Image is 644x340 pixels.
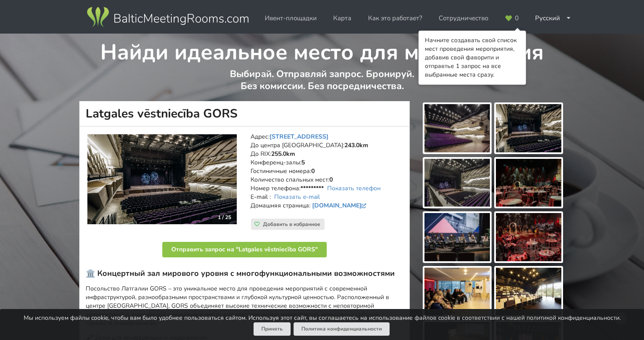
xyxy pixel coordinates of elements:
h1: Latgales vēstniecība GORS [79,101,410,127]
img: Latgales vēstniecība GORS | Резекне | Площадка для мероприятий - фото галереи [496,159,561,207]
address: Адрес: До центра [GEOGRAPHIC_DATA]: До RIX: Конференц-залы: Гостиничные номера: Количество спальн... [251,133,403,219]
strong: 5 [301,158,305,167]
img: Latgales vēstniecība GORS | Резекне | Площадка для мероприятий - фото галереи [424,159,490,207]
span: Добавить в избранное [263,221,320,228]
button: Отправить запрос на "Latgales vēstniecība GORS" [162,242,327,257]
a: Сотрудничество [433,10,494,27]
a: Ивент-площадки [259,10,323,27]
a: Политика конфиденциальности [294,322,390,336]
strong: 243.0km [344,141,368,149]
img: Latgales vēstniecība GORS | Резекне | Площадка для мероприятий - фото галереи [424,213,490,261]
p: Посольство Латгалии GORS – это уникальное место для проведения мероприятий с современной инфрастр... [86,284,403,328]
h1: Найди идеальное место для мероприятия [80,34,565,66]
div: 1 / 25 [213,211,236,224]
img: Latgales vēstniecība GORS | Резекне | Площадка для мероприятий - фото галереи [496,268,561,316]
strong: 0 [329,176,333,184]
div: Русский [529,10,577,27]
div: Начните создавать свой список мест проведения мероприятия, добавив свой фаворити и отправтье 1 за... [425,36,520,79]
a: Показать e-mail [274,193,320,201]
a: [STREET_ADDRESS] [269,133,328,141]
img: Baltic Meeting Rooms [85,5,250,29]
span: 0 [515,15,519,22]
a: Как это работает? [362,10,428,27]
a: Карта [327,10,357,27]
a: [DOMAIN_NAME] [312,201,368,210]
p: Выбирай. Отправляй запрос. Бронируй. Без комиссии. Без посредничества. [80,68,565,101]
a: Показать телефон [327,184,381,192]
a: Концертный зал | Резекне | Latgales vēstniecība GORS 1 / 25 [87,134,237,224]
img: Latgales vēstniecība GORS | Резекне | Площадка для мероприятий - фото галереи [496,104,561,152]
h3: 🏛️ Концертный зал мирового уровня с многофункциональными возможностями [86,269,403,278]
img: Latgales vēstniecība GORS | Резекне | Площадка для мероприятий - фото галереи [424,104,490,152]
strong: 255.0km [271,150,295,158]
strong: 0 [311,167,315,175]
img: Latgales vēstniecība GORS | Резекне | Площадка для мероприятий - фото галереи [496,213,561,261]
img: Latgales vēstniecība GORS | Резекне | Площадка для мероприятий - фото галереи [424,268,490,316]
button: Принять [254,322,291,336]
img: Концертный зал | Резекне | Latgales vēstniecība GORS [87,134,237,224]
